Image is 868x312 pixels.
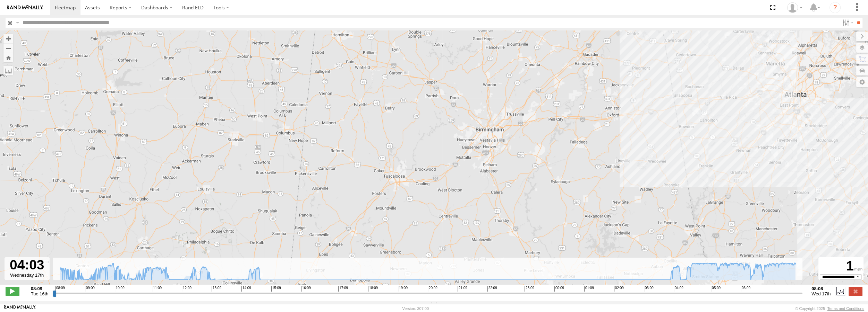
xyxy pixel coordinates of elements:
[55,286,65,292] span: 08:09
[182,286,192,292] span: 12:09
[212,286,221,292] span: 13:09
[3,53,13,62] button: Zoom Home
[614,286,624,292] span: 02:09
[554,286,564,292] span: 00:09
[15,18,20,28] label: Search Query
[458,286,467,292] span: 21:09
[711,286,721,292] span: 05:09
[7,5,43,10] img: rand-logo.svg
[115,286,125,292] span: 10:09
[338,286,348,292] span: 17:09
[811,286,831,291] strong: 08:08
[840,18,854,28] label: Search Filter Options
[829,2,841,13] i: ?
[644,286,654,292] span: 03:09
[674,286,683,292] span: 04:09
[785,2,805,13] div: Jeff Whitson
[85,286,95,292] span: 09:09
[368,286,378,292] span: 18:09
[428,286,437,292] span: 20:09
[31,291,49,296] span: Tue 16th Sep 2025
[819,258,862,274] div: 1
[6,287,19,296] label: Play/Stop
[271,286,281,292] span: 15:09
[402,306,429,311] div: Version: 307.00
[741,286,750,292] span: 06:09
[398,286,408,292] span: 19:09
[487,286,497,292] span: 22:09
[584,286,594,292] span: 01:09
[795,306,864,311] div: © Copyright 2025 -
[241,286,251,292] span: 14:09
[525,286,534,292] span: 23:09
[3,66,13,75] label: Measure
[301,286,311,292] span: 16:09
[811,291,831,296] span: Wed 17th Sep 2025
[4,305,36,312] a: Visit our Website
[3,43,13,53] button: Zoom out
[849,287,862,296] label: Close
[827,306,864,311] a: Terms and Conditions
[152,286,162,292] span: 11:09
[31,286,49,291] strong: 08:09
[856,77,868,87] label: Map Settings
[3,34,13,43] button: Zoom in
